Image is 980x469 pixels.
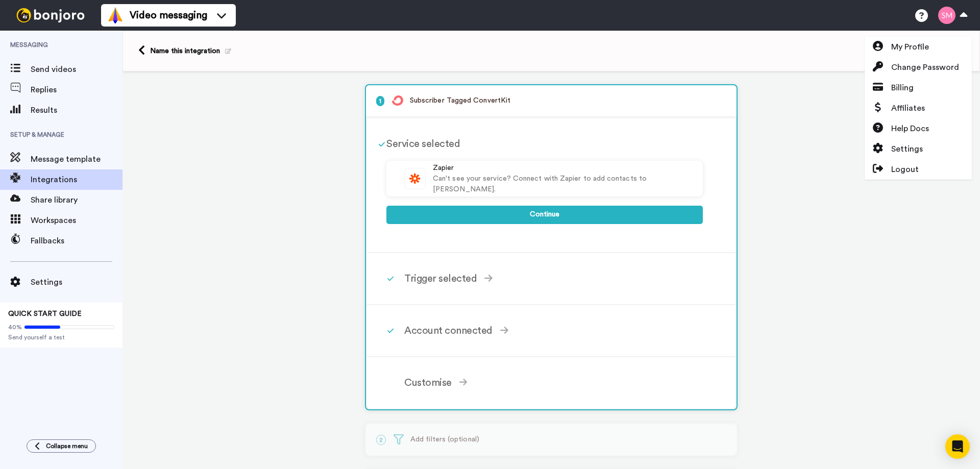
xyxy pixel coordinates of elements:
span: 1 [376,96,384,106]
span: Billing [891,82,914,94]
a: Affiliates [865,98,972,118]
p: Subscriber Tagged ConvertKit [376,95,726,106]
div: Customise [367,357,736,408]
div: Customise [404,375,703,390]
span: Send videos [31,63,122,76]
span: Help Docs [891,122,929,135]
span: Settings [31,276,122,288]
span: Replies [31,84,122,96]
span: Affiliates [891,102,925,114]
span: Video messaging [130,8,207,22]
a: My Profile [865,37,972,57]
span: Settings [891,143,923,155]
a: Billing [865,78,972,98]
div: Name this integration [150,46,231,56]
span: Message template [31,153,122,165]
button: Collapse menu [27,439,96,453]
a: Help Docs [865,118,972,139]
span: Share library [31,194,122,206]
span: 40% [8,323,22,331]
div: Account connected [404,323,703,338]
span: Workspaces [31,214,122,227]
div: Zapier [433,163,692,174]
img: logo_convertkit.svg [392,95,403,106]
div: Trigger selected [367,253,736,305]
a: Logout [865,159,972,180]
span: Results [31,104,122,116]
span: Logout [891,163,919,176]
div: Service selected [386,136,703,152]
div: Trigger selected [404,271,703,286]
a: ZapierCan't see your service? Connect with Zapier to add contacts to [PERSON_NAME]. [386,161,703,196]
img: vm-color.svg [107,7,124,23]
span: Integrations [31,174,122,186]
span: My Profile [891,41,929,53]
button: Continue [386,206,703,224]
span: Change Password [891,61,959,73]
div: Open Intercom Messenger [945,434,970,459]
img: bj-logo-header-white.svg [12,8,89,22]
span: Send yourself a test [8,333,114,341]
img: logo_zapier.svg [405,168,425,189]
span: QUICK START GUIDE [8,310,82,317]
a: Change Password [865,57,972,78]
span: Fallbacks [31,235,122,247]
div: Can't see your service? Connect with Zapier to add contacts to [PERSON_NAME]. [433,174,692,195]
a: Settings [865,139,972,159]
div: Account connected [367,305,736,357]
span: Collapse menu [46,442,88,450]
